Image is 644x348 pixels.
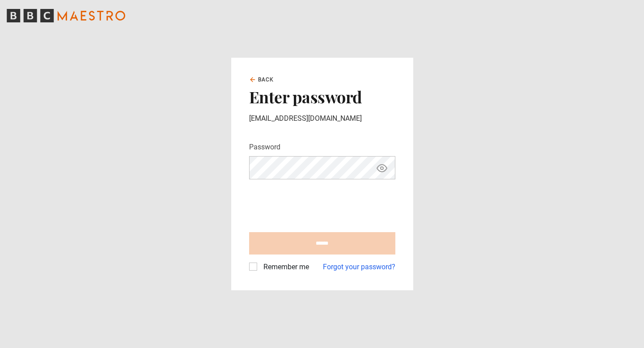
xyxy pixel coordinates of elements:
a: Back [249,76,274,84]
button: Show password [374,160,390,176]
a: Forgot your password? [323,262,395,272]
h2: Enter password [249,87,395,106]
label: Remember me [260,262,309,272]
svg: BBC Maestro [7,9,125,22]
span: Back [258,76,274,84]
label: Password [249,142,280,153]
iframe: reCAPTCHA [249,187,385,221]
p: [EMAIL_ADDRESS][DOMAIN_NAME] [249,113,395,124]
